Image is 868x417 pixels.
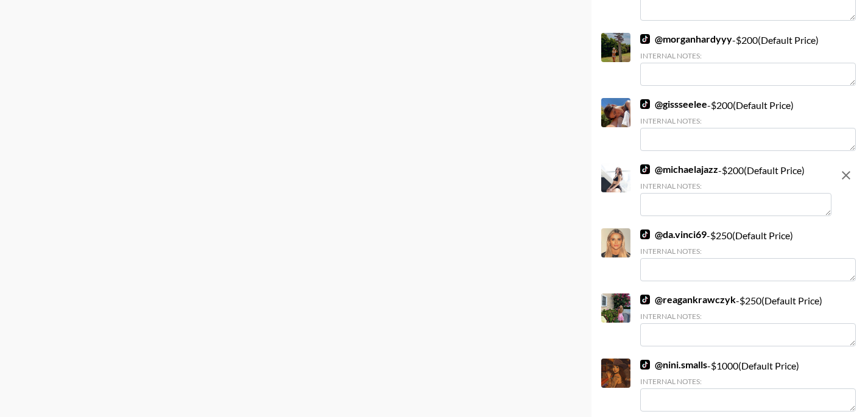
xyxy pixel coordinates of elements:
div: Internal Notes: [640,116,856,125]
div: - $ 200 (Default Price) [640,163,831,216]
div: Internal Notes: [640,51,856,60]
div: Internal Notes: [640,247,856,256]
a: @morganhardyyy [640,33,732,45]
a: @nini.smalls [640,359,707,371]
img: TikTok [640,164,650,174]
div: - $ 200 (Default Price) [640,33,856,86]
div: Internal Notes: [640,181,831,191]
img: TikTok [640,360,650,370]
a: @reagankrawczyk [640,293,736,306]
div: Internal Notes: [640,312,856,321]
div: - $ 1000 (Default Price) [640,359,856,412]
a: @da.vinci69 [640,228,707,240]
img: TikTok [640,230,650,239]
div: Internal Notes: [640,377,856,386]
img: TikTok [640,99,650,109]
img: TikTok [640,295,650,304]
a: @gissseelee [640,98,707,110]
div: - $ 200 (Default Price) [640,98,856,151]
button: remove [834,163,858,187]
div: - $ 250 (Default Price) [640,293,856,346]
a: @michaelajazz [640,163,718,175]
img: TikTok [640,34,650,44]
div: - $ 250 (Default Price) [640,228,856,281]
